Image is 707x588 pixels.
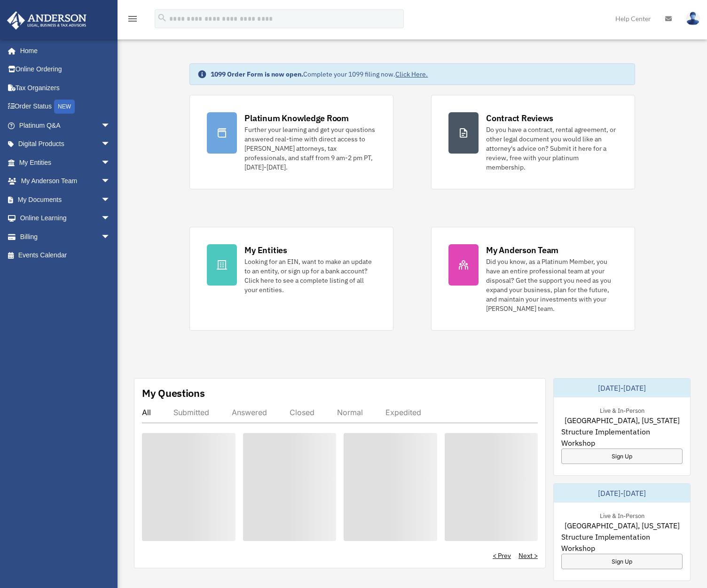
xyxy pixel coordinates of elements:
[127,13,138,24] i: menu
[101,227,120,247] span: arrow_drop_down
[189,95,393,189] a: Platinum Knowledge Room Further your learning and get your questions answered real-time with dire...
[244,257,376,294] div: Looking for an EIN, want to make an update to an entity, or sign up for a bank account? Click her...
[7,135,125,154] a: Digital Productsarrow_drop_down
[211,70,303,78] strong: 1099 Order Form is now open.
[592,510,652,520] div: Live & In-Person
[431,227,635,331] a: My Anderson Team Did you know, as a Platinum Member, you have an entire professional team at your...
[561,449,683,464] a: Sign Up
[7,153,125,172] a: My Entitiesarrow_drop_down
[211,70,428,79] div: Complete your 1099 filing now.
[565,415,680,426] span: [GEOGRAPHIC_DATA], [US_STATE]
[486,112,553,124] div: Contract Reviews
[561,554,683,569] a: Sign Up
[686,12,700,25] img: User Pic
[101,153,120,172] span: arrow_drop_down
[385,408,421,417] div: Expedited
[101,209,120,228] span: arrow_drop_down
[486,257,618,313] div: Did you know, as a Platinum Member, you have an entire professional team at your disposal? Get th...
[7,97,125,116] a: Order StatusNEW
[7,190,125,209] a: My Documentsarrow_drop_down
[7,78,125,97] a: Tax Organizers
[561,531,683,554] span: Structure Implementation Workshop
[101,135,120,154] span: arrow_drop_down
[101,116,120,135] span: arrow_drop_down
[173,408,209,417] div: Submitted
[244,112,349,124] div: Platinum Knowledge Room
[157,13,167,23] i: search
[142,408,151,417] div: All
[7,60,125,79] a: Online Ordering
[232,408,267,417] div: Answered
[7,172,125,191] a: My Anderson Teamarrow_drop_down
[142,386,205,400] div: My Questions
[554,484,690,503] div: [DATE]-[DATE]
[7,227,125,246] a: Billingarrow_drop_down
[244,125,376,172] div: Further your learning and get your questions answered real-time with direct access to [PERSON_NAM...
[592,405,652,415] div: Live & In-Person
[7,246,125,265] a: Events Calendar
[54,100,75,114] div: NEW
[244,244,287,256] div: My Entities
[486,244,558,256] div: My Anderson Team
[518,551,538,560] a: Next >
[7,116,125,135] a: Platinum Q&Aarrow_drop_down
[4,11,89,30] img: Anderson Advisors Platinum Portal
[554,379,690,397] div: [DATE]-[DATE]
[561,426,683,449] span: Structure Implementation Workshop
[493,551,511,560] a: < Prev
[101,190,120,209] span: arrow_drop_down
[431,95,635,189] a: Contract Reviews Do you have a contract, rental agreement, or other legal document you would like...
[7,41,120,60] a: Home
[565,520,680,531] span: [GEOGRAPHIC_DATA], [US_STATE]
[127,16,138,24] a: menu
[189,227,393,331] a: My Entities Looking for an EIN, want to make an update to an entity, or sign up for a bank accoun...
[7,209,125,228] a: Online Learningarrow_drop_down
[101,172,120,191] span: arrow_drop_down
[337,408,363,417] div: Normal
[290,408,314,417] div: Closed
[486,125,618,172] div: Do you have a contract, rental agreement, or other legal document you would like an attorney's ad...
[395,70,428,78] a: Click Here.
